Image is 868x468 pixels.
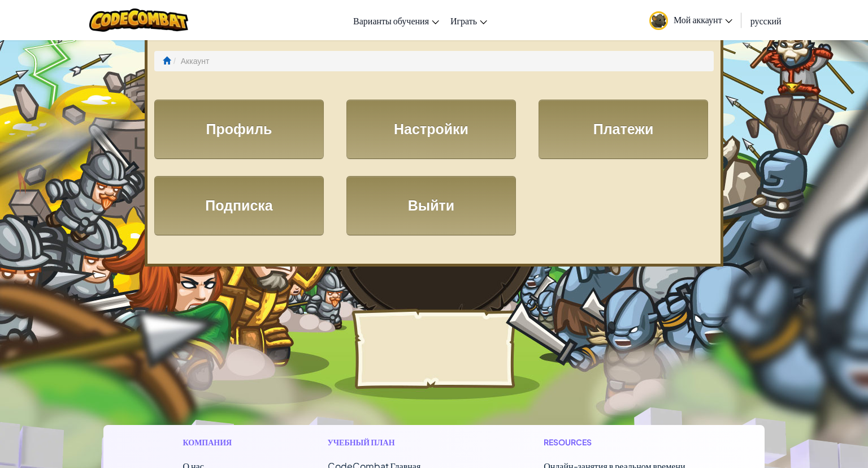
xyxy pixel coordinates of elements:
[649,11,668,30] img: avatar
[445,5,493,36] a: Играть
[745,5,787,36] a: русский
[353,15,429,27] span: Варианты обучения
[450,15,477,27] span: Играть
[644,2,738,38] a: Мой аккаунт
[171,55,209,67] li: Аккаунт
[750,15,782,27] span: русский
[89,8,188,32] img: CodeCombat logo
[346,176,516,235] a: Выйти
[328,436,456,448] h1: Учебный план
[154,176,324,235] a: Подписка
[544,436,685,448] h1: Resources
[539,100,708,159] a: Платежи
[346,100,516,159] a: Настройки
[154,100,324,159] a: Профиль
[183,436,240,448] h1: Компания
[674,14,732,25] span: Мой аккаунт
[348,5,445,36] a: Варианты обучения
